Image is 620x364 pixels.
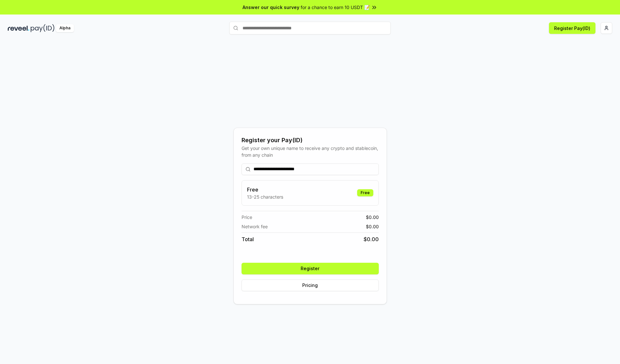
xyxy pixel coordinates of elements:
[366,223,379,230] span: $ 0.00
[364,235,379,243] span: $ 0.00
[242,136,379,145] div: Register your Pay(ID)
[549,22,595,34] button: Register Pay(ID)
[242,263,379,274] button: Register
[301,4,370,11] span: for a chance to earn 10 USDT 📝
[366,214,379,221] span: $ 0.00
[242,223,268,230] span: Network fee
[242,280,379,291] button: Pricing
[247,193,283,200] p: 13-25 characters
[242,214,252,221] span: Price
[357,189,373,196] div: Free
[242,145,379,158] div: Get your own unique name to receive any crypto and stablecoin, from any chain
[247,186,283,193] h3: Free
[56,24,74,32] div: Alpha
[243,4,299,11] span: Answer our quick survey
[31,24,55,32] img: pay_id
[242,235,254,243] span: Total
[8,24,29,32] img: reveel_dark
